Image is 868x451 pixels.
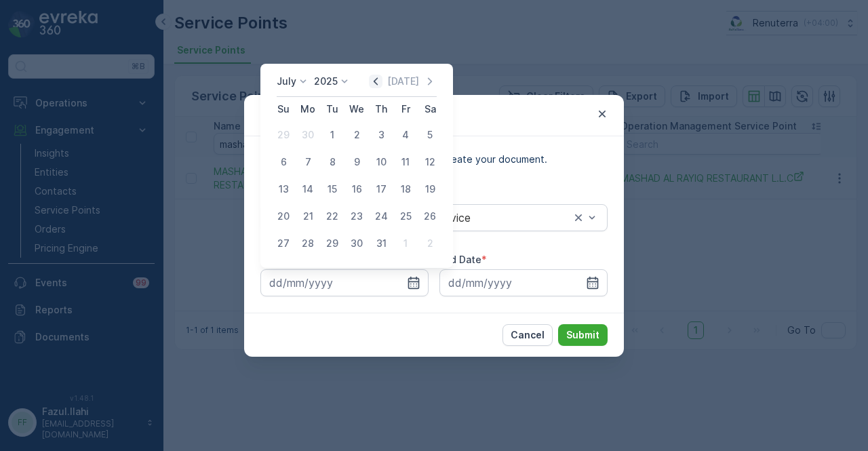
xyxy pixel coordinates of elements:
[439,254,481,265] label: End Date
[260,269,429,296] input: dd/mm/yyyy
[346,205,368,227] div: 23
[273,178,294,200] div: 13
[419,178,441,200] div: 19
[273,233,294,254] div: 27
[419,205,441,227] div: 26
[273,124,294,146] div: 29
[439,269,608,296] input: dd/mm/yyyy
[296,97,320,121] th: Monday
[370,124,392,146] div: 3
[395,151,416,173] div: 11
[395,205,416,227] div: 25
[297,205,319,227] div: 21
[395,178,416,200] div: 18
[369,97,393,121] th: Thursday
[558,324,608,346] button: Submit
[346,233,368,254] div: 30
[346,178,368,200] div: 16
[321,233,343,254] div: 29
[271,97,296,121] th: Sunday
[370,233,392,254] div: 31
[346,151,368,173] div: 9
[387,75,419,88] p: [DATE]
[395,233,416,254] div: 1
[370,151,392,173] div: 10
[419,124,441,146] div: 5
[273,205,294,227] div: 20
[502,324,553,346] button: Cancel
[370,205,392,227] div: 24
[297,233,319,254] div: 28
[320,97,344,121] th: Tuesday
[566,328,599,342] p: Submit
[395,124,416,146] div: 4
[511,328,545,342] p: Cancel
[321,151,343,173] div: 8
[273,151,294,173] div: 6
[297,151,319,173] div: 7
[393,97,418,121] th: Friday
[418,97,442,121] th: Saturday
[344,97,369,121] th: Wednesday
[346,124,368,146] div: 2
[419,151,441,173] div: 12
[297,178,319,200] div: 14
[321,124,343,146] div: 1
[297,124,319,146] div: 30
[277,75,296,88] p: July
[370,178,392,200] div: 17
[314,75,338,88] p: 2025
[321,205,343,227] div: 22
[419,233,441,254] div: 2
[321,178,343,200] div: 15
